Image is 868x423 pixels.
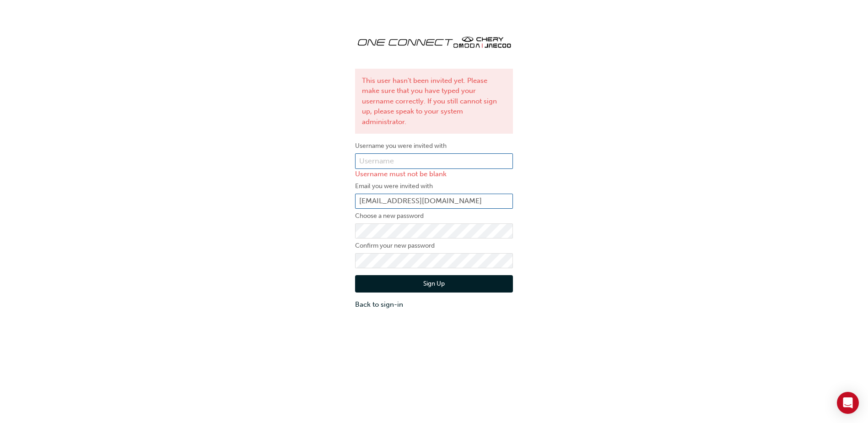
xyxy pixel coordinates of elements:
div: Open Intercom Messenger [837,392,859,414]
a: Back to sign-in [355,299,513,310]
div: This user hasn't been invited yet. Please make sure that you have typed your username correctly. ... [355,69,513,134]
label: Username you were invited with [355,141,513,152]
label: Choose a new password [355,211,513,222]
input: Username [355,153,513,169]
label: Confirm your new password [355,240,513,251]
label: Email you were invited with [355,181,513,192]
button: Sign Up [355,275,513,293]
img: oneconnect [355,27,513,55]
p: Username must not be blank [355,169,513,179]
